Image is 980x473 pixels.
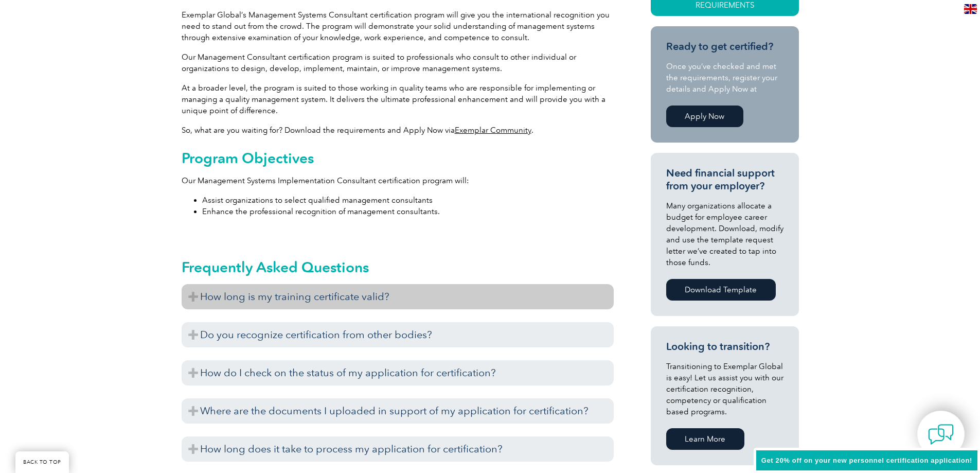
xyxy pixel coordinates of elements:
p: Transitioning to Exemplar Global is easy! Let us assist you with our certification recognition, c... [666,361,783,417]
h3: Ready to get certified? [666,40,783,53]
li: Assist organizations to select qualified management consultants [202,195,614,206]
p: Exemplar Global’s Management Systems Consultant certification program will give you the internati... [182,9,614,43]
a: Download Template [666,279,776,301]
a: Apply Now [666,106,743,127]
h2: Program Objectives [182,150,614,166]
h3: How long does it take to process my application for certification? [182,436,614,462]
h3: Do you recognize certification from other bodies? [182,322,614,347]
p: Many organizations allocate a budget for employee career development. Download, modify and use th... [666,200,783,268]
p: Our Management Systems Implementation Consultant certification program will: [182,175,614,186]
h3: Need financial support from your employer? [666,167,783,192]
h2: Frequently Asked Questions [182,259,614,275]
img: contact-chat.png [928,422,954,447]
a: Exemplar Community [455,126,531,135]
a: Learn More [666,428,744,450]
p: At a broader level, the program is suited to those working in quality teams who are responsible f... [182,82,614,116]
p: So, what are you waiting for? Download the requirements and Apply Now via . [182,125,614,136]
h3: Looking to transition? [666,340,783,353]
span: Get 20% off on your new personnel certification application! [761,457,972,464]
p: Once you’ve checked and met the requirements, register your details and Apply Now at [666,61,783,95]
li: Enhance the professional recognition of management consultants. [202,206,614,217]
a: BACK TO TOP [15,451,69,473]
h3: Where are the documents I uploaded in support of my application for certification? [182,398,614,424]
p: Our Management Consultant certification program is suited to professionals who consult to other i... [182,51,614,74]
h3: How do I check on the status of my application for certification? [182,360,614,386]
img: en [964,4,977,14]
h3: How long is my training certificate valid? [182,284,614,309]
